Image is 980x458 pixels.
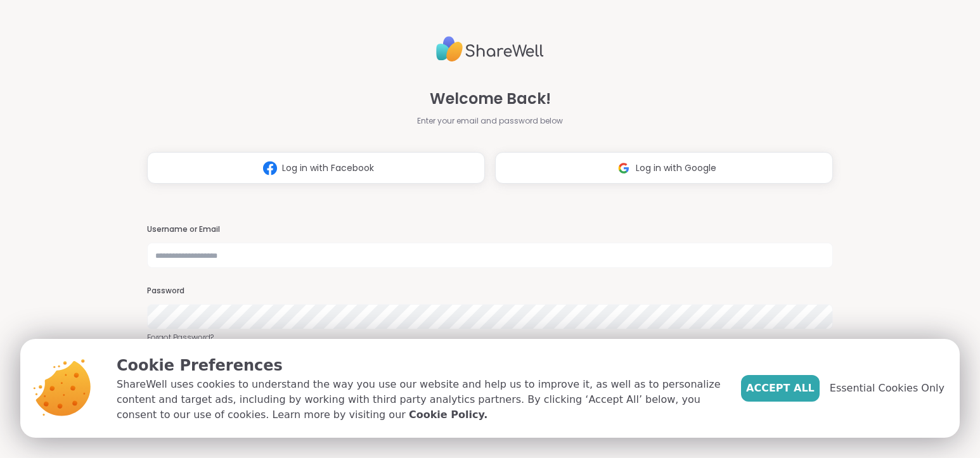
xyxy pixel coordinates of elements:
img: ShareWell Logomark [258,156,282,180]
a: Forgot Password? [147,332,833,343]
h3: Password [147,286,833,296]
p: ShareWell uses cookies to understand the way you use our website and help us to improve it, as we... [117,377,721,423]
span: Enter your email and password below [417,115,563,127]
span: Log in with Facebook [282,162,374,175]
button: Accept All [741,375,820,402]
button: Log in with Facebook [147,152,485,184]
img: ShareWell Logomark [612,156,636,180]
button: Log in with Google [495,152,833,184]
span: Accept All [746,381,815,396]
span: Log in with Google [636,162,716,175]
span: Welcome Back! [430,87,551,110]
p: Cookie Preferences [117,354,721,377]
h3: Username or Email [147,224,833,235]
img: ShareWell Logo [436,31,544,67]
a: Cookie Policy. [409,407,487,423]
span: Essential Cookies Only [830,381,945,396]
